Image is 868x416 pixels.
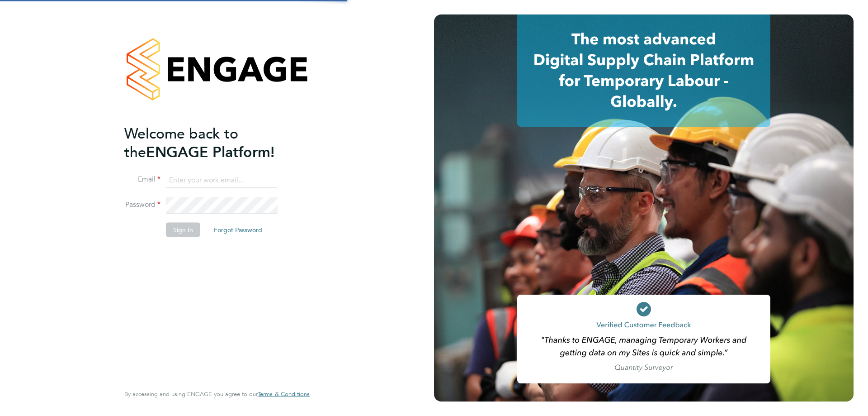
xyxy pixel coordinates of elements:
input: Enter your work email... [166,172,278,188]
span: By accessing and using ENGAGE you agree to our [124,390,310,398]
a: Terms & Conditions [258,391,310,398]
label: Email [124,175,160,184]
label: Password [124,200,160,210]
span: Welcome back to the [124,124,238,161]
button: Sign In [166,223,200,237]
button: Forgot Password [207,223,269,237]
h2: ENGAGE Platform! [124,124,301,161]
